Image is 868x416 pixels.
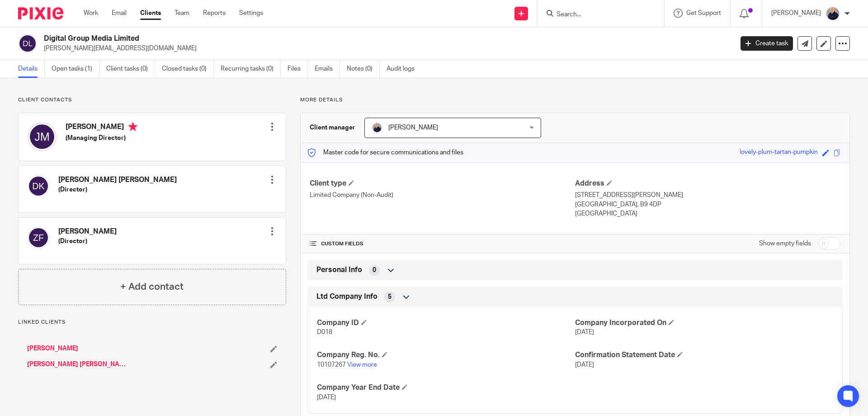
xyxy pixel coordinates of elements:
span: D018 [317,329,332,335]
span: Get Support [686,10,721,16]
p: Limited Company (Non-Audit) [310,191,575,200]
span: [DATE] [575,362,594,368]
img: svg%3E [28,122,57,151]
a: Open tasks (1) [52,60,99,78]
p: Linked clients [18,319,286,326]
a: Team [175,9,189,18]
p: Master code for secure communications and files [307,148,463,157]
span: 10107267 [317,362,346,368]
span: [DATE] [317,394,336,401]
span: [PERSON_NAME] [388,124,438,131]
img: IMG_8745-0021-copy.jpg [372,122,382,133]
a: Details [18,60,45,78]
span: 0 [373,266,376,275]
span: Ltd Company Info [316,292,377,301]
a: Client tasks (0) [106,60,155,78]
h3: Client manager [310,123,355,132]
img: svg%3E [18,34,37,53]
span: [DATE] [575,329,594,335]
a: Settings [239,9,263,18]
a: Files [288,60,308,78]
h5: (Managing Director) [66,134,137,143]
img: IMG_8745-0021-copy.jpg [826,6,840,21]
a: Emails [315,60,340,78]
img: svg%3E [28,175,49,197]
a: [PERSON_NAME] [27,344,78,353]
h4: Client type [310,179,575,188]
p: [GEOGRAPHIC_DATA], B9 4DP [575,200,840,209]
a: Work [84,9,98,18]
a: Create task [741,36,793,51]
h4: Confirmation Statement Date [575,350,833,360]
h4: Address [575,179,840,188]
h4: CUSTOM FIELDS [310,240,575,248]
img: Pixie [18,7,63,19]
a: Notes (0) [347,60,380,78]
p: [STREET_ADDRESS][PERSON_NAME] [575,191,840,200]
i: Primary [128,122,137,131]
label: Show empty fields [759,239,811,248]
p: More details [300,96,850,104]
h5: (Director) [58,185,177,194]
h4: Company Year End Date [317,383,575,392]
h4: [PERSON_NAME] [58,227,117,236]
input: Search [556,11,637,19]
a: View more [347,362,377,368]
p: [PERSON_NAME] [771,9,821,18]
a: Audit logs [387,60,421,78]
img: svg%3E [28,227,49,249]
span: Personal Info [316,265,362,275]
a: [PERSON_NAME] [PERSON_NAME] [27,360,127,369]
a: Closed tasks (0) [162,60,214,78]
div: lovely-plum-tartan-pumpkin [740,148,818,158]
a: Email [112,9,127,18]
h4: + Add contact [120,280,184,294]
h4: Company Incorporated On [575,318,833,328]
p: [GEOGRAPHIC_DATA] [575,209,840,218]
span: 5 [388,292,392,301]
a: Reports [203,9,226,18]
p: Client contacts [18,96,286,104]
h4: [PERSON_NAME] [PERSON_NAME] [58,175,177,185]
h4: [PERSON_NAME] [66,122,137,134]
h2: Digital Group Media Limited [44,34,590,43]
a: Clients [140,9,161,18]
h4: Company Reg. No. [317,350,575,360]
h5: (Director) [58,237,117,246]
p: [PERSON_NAME][EMAIL_ADDRESS][DOMAIN_NAME] [44,44,727,53]
h4: Company ID [317,318,575,328]
a: Recurring tasks (0) [221,60,281,78]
